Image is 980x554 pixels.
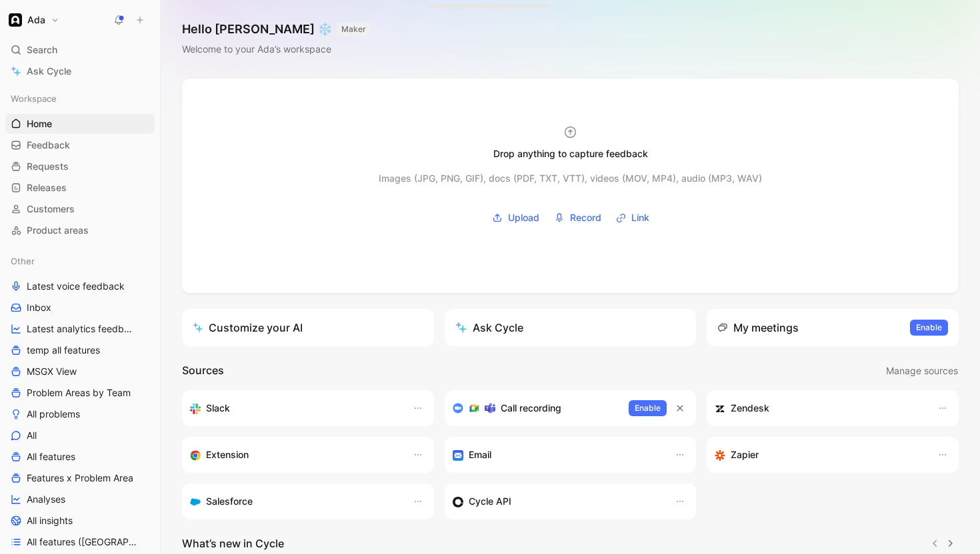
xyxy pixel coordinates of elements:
span: Other [11,254,35,268]
a: Feedback [5,135,155,155]
a: MSGX View [5,362,155,382]
div: Drop anything to capture feedback [493,146,648,162]
span: Latest voice feedback [27,280,125,293]
a: All [5,425,155,445]
span: Latest analytics feedback [27,322,137,336]
img: Ada [9,13,22,27]
button: Manage sources [885,362,959,380]
h3: Salesforce [206,493,253,509]
span: All insights [27,514,73,527]
h2: What’s new in Cycle [182,535,284,551]
h1: Ada [27,14,45,26]
span: Link [631,210,649,226]
h3: Slack [206,400,230,416]
div: Workspace [5,89,155,109]
span: Ask Cycle [27,63,71,79]
h3: Call recording [501,400,561,416]
span: MSGX View [27,365,77,378]
span: Analyses [27,493,65,506]
span: Problem Areas by Team [27,386,131,400]
span: Upload [508,210,539,226]
span: Releases [27,181,67,194]
div: Forward emails to your feedback inbox [453,447,662,463]
span: Search [27,42,57,58]
span: Manage sources [886,363,958,379]
div: Sync customers & send feedback from custom sources. Get inspired by our favorite use case [453,493,662,509]
div: Search [5,40,155,60]
a: Latest analytics feedback [5,319,155,339]
h2: Sources [182,362,224,380]
div: Ask Cycle [455,320,523,336]
button: Link [611,208,654,228]
button: Record [549,208,606,228]
a: All insights [5,511,155,531]
div: My meetings [717,320,799,336]
span: Enable [635,402,661,415]
span: All [27,429,37,442]
div: Sync your customers, send feedback and get updates in Slack [190,400,399,416]
a: Features x Problem Area [5,468,155,488]
a: All features ([GEOGRAPHIC_DATA]) [5,532,155,552]
a: All features [5,447,155,467]
a: temp all features [5,340,155,360]
span: All problems [27,408,80,421]
span: Home [27,117,52,131]
a: Inbox [5,298,155,318]
a: Analyses [5,489,155,509]
div: Sync customers and create docs [715,400,924,416]
div: Welcome to your Ada’s workspace [182,41,370,57]
div: Images (JPG, PNG, GIF), docs (PDF, TXT, VTT), videos (MOV, MP4), audio (MP3, WAV) [379,170,762,186]
div: Other [5,251,155,271]
span: Inbox [27,301,51,314]
span: Enable [916,321,942,334]
span: Workspace [11,92,57,105]
a: Releases [5,178,155,198]
button: Enable [629,400,667,416]
span: Product areas [27,224,89,237]
a: Ask Cycle [5,61,155,81]
h3: Cycle API [469,493,511,509]
button: Ask Cycle [445,309,697,346]
a: Product areas [5,220,155,240]
h3: Zendesk [731,400,769,416]
h3: Zapier [731,447,759,463]
span: All features [27,450,75,463]
h3: Extension [206,447,249,463]
button: Upload [487,208,544,228]
span: All features ([GEOGRAPHIC_DATA]) [27,535,139,549]
a: Requests [5,156,155,176]
span: temp all features [27,344,100,357]
a: Customers [5,199,155,219]
div: Capture feedback from anywhere on the web [190,447,399,463]
div: Record & transcribe meetings from Zoom, Meet & Teams. [453,400,619,416]
span: Requests [27,160,69,173]
div: Capture feedback from thousands of sources with Zapier (survey results, recordings, sheets, etc). [715,447,924,463]
button: MAKER [337,23,370,36]
a: Home [5,114,155,134]
div: Customize your AI [193,320,303,336]
span: Record [570,210,601,226]
h1: Hello [PERSON_NAME] ❄️ [182,21,370,37]
span: Feedback [27,138,70,152]
button: Enable [910,320,948,336]
a: Customize your AI [182,309,434,346]
a: Problem Areas by Team [5,383,155,403]
h3: Email [469,447,491,463]
a: All problems [5,404,155,424]
a: Latest voice feedback [5,276,155,296]
span: Features x Problem Area [27,471,133,485]
span: Customers [27,202,75,216]
button: AdaAda [5,11,63,29]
